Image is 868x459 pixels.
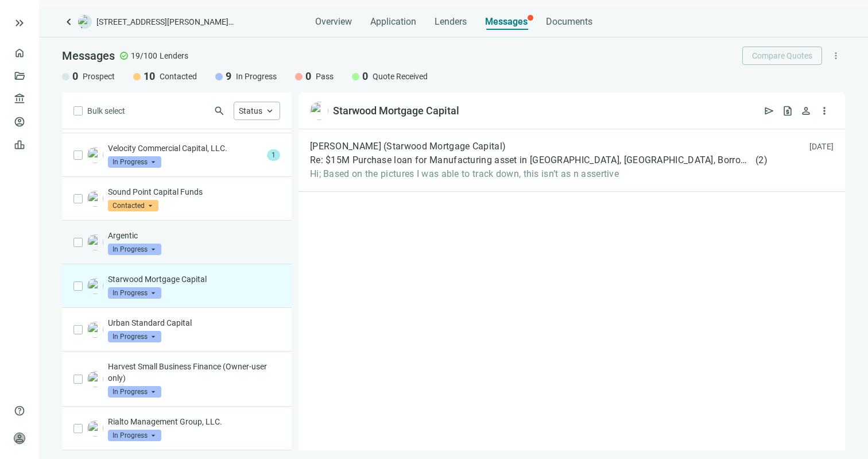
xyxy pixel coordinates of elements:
div: [DATE] [809,141,834,152]
span: 9 [226,70,231,83]
span: In Progress [108,386,161,398]
span: Documents [546,16,592,28]
span: 19/100 [131,50,157,61]
span: Pass [316,71,334,82]
span: In Progress [108,430,161,441]
img: 5dedaba3-712d-438e-b192-b3e3a9f66415 [87,421,103,437]
span: Hi; Based on the pictures I was able to track down, this isn’t as n assertive [310,168,768,180]
p: Urban Standard Capital [108,317,280,329]
span: keyboard_arrow_up [265,106,275,116]
img: deal-logo [78,15,92,29]
span: In Progress [108,287,161,299]
button: request_quote [778,102,797,120]
img: 8f3edef9-ec63-4797-ac0d-e03ef916b633 [87,322,103,338]
span: 10 [144,70,155,83]
span: Quote Received [373,71,428,82]
span: Lenders [160,50,188,61]
span: Bulk select [87,105,125,117]
span: ( 2 ) [755,155,768,166]
span: 0 [362,70,368,83]
span: In Progress [236,71,277,82]
span: Prospect [83,71,115,82]
span: Messages [62,49,115,63]
span: In Progress [108,331,161,342]
a: keyboard_arrow_left [62,15,76,29]
img: c7652aa0-7a0e-4b45-9ad1-551f88ce4c3e [87,234,103,250]
img: b5f9c3ec-dfc4-4214-8029-af81b6c9d92d.png [87,147,103,163]
img: aaac9ac5-2777-403b-8424-57620df6724f [87,278,103,294]
span: Contacted [108,200,158,211]
span: [PERSON_NAME] (Starwood Mortgage Capital) [310,141,506,152]
span: Status [239,106,262,115]
span: more_vert [819,105,830,117]
button: Compare Quotes [742,47,822,65]
span: Lenders [435,16,467,28]
span: help [14,405,25,416]
span: In Progress [108,244,161,255]
span: 0 [72,70,78,83]
button: send [760,102,778,120]
span: person [800,105,812,117]
p: Harvest Small Business Finance (Owner-user only) [108,361,280,384]
span: 1 [267,149,280,161]
span: account_balance [14,93,22,105]
img: aaac9ac5-2777-403b-8424-57620df6724f [310,102,328,120]
p: Rialto Management Group, LLC. [108,416,280,427]
span: search [214,105,225,117]
span: Contacted [160,71,197,82]
p: Sound Point Capital Funds [108,186,280,198]
span: Messages [485,16,528,27]
span: Re: $15M Purchase loan for Manufacturing asset in [GEOGRAPHIC_DATA], [GEOGRAPHIC_DATA], Borrower ... [310,155,753,166]
span: In Progress [108,156,161,168]
button: more_vert [827,47,845,65]
button: keyboard_double_arrow_right [13,16,26,30]
span: [STREET_ADDRESS][PERSON_NAME][PERSON_NAME] [96,16,234,28]
span: send [764,105,775,117]
span: Application [370,16,416,28]
div: Starwood Mortgage Capital [333,104,459,118]
span: request_quote [782,105,793,117]
button: more_vert [815,102,834,120]
span: Overview [315,16,352,28]
span: 0 [305,70,311,83]
p: Argentic [108,230,280,241]
span: check_circle [119,51,129,60]
p: Starwood Mortgage Capital [108,273,280,285]
span: person [14,433,25,444]
img: 5f1d3721-487b-4c83-af54-c7aa54672568 [87,191,103,207]
img: 11bab2f0-ffac-414b-bd5d-10caf3faabfa.png [87,371,103,387]
button: person [797,102,815,120]
p: Velocity Commercial Capital, LLC. [108,142,262,154]
span: more_vert [831,51,841,61]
